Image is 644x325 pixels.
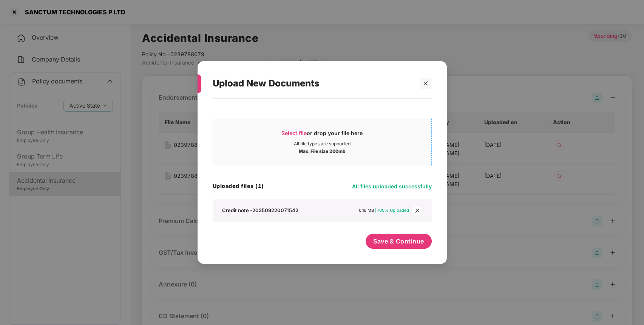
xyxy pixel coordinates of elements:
[299,147,346,154] div: Max. File size 200mb
[213,182,264,190] h4: Uploaded files (1)
[366,234,432,249] button: Save & Continue
[213,69,414,98] div: Upload New Documents
[359,208,374,213] span: 0.16 MB
[423,81,428,86] span: close
[294,141,351,147] div: All file types are supported
[373,237,424,245] span: Save & Continue
[352,183,432,189] span: All files uploaded successfully
[375,208,409,213] span: | 100% Uploaded
[281,129,363,141] div: or drop your file here
[281,130,307,136] span: Select file
[222,207,298,214] div: Credit note -202509220071542
[413,206,422,215] span: close
[213,124,431,160] span: Select fileor drop your file hereAll file types are supportedMax. File size 200mb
